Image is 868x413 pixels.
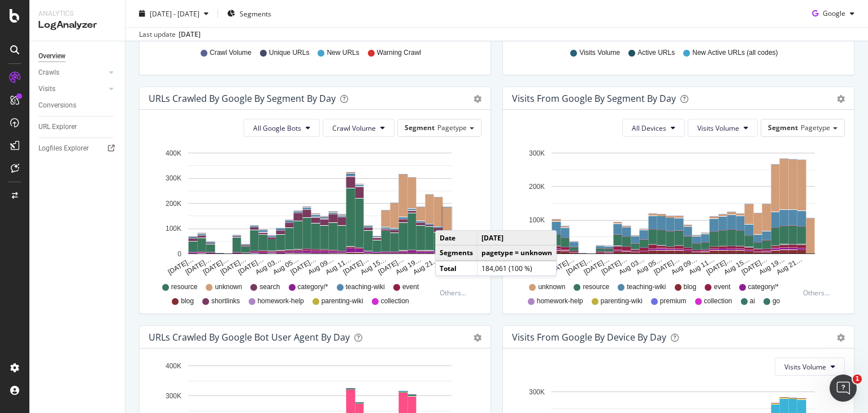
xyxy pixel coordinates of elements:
span: unknown [215,282,242,292]
td: Segments [436,246,478,261]
span: blog [181,296,194,306]
a: Crawls [38,67,106,79]
div: Overview [38,50,66,62]
td: pagetype = unknown [478,246,557,261]
span: Crawl Volume [332,123,376,133]
div: Crawls [38,67,59,79]
td: Total [436,260,478,275]
span: Pagetype [437,123,467,132]
div: Visits [38,83,55,95]
span: category/* [748,282,779,292]
div: [DATE] [179,29,201,40]
button: All Google Bots [244,119,320,137]
a: Overview [38,50,117,62]
button: Visits Volume [775,358,845,376]
span: Segments [240,8,271,18]
div: gear [474,95,481,103]
div: gear [837,95,845,103]
div: URLs Crawled by Google By Segment By Day [149,93,336,104]
button: Visits Volume [688,119,758,137]
span: unknown [538,282,565,292]
span: New URLs [327,48,359,58]
span: search [259,282,280,292]
svg: A chart. [149,146,478,277]
span: New Active URLs (all codes) [692,48,778,58]
span: resource [171,282,198,292]
span: All Google Bots [253,123,301,133]
span: Visits Volume [697,123,739,133]
div: URLs Crawled by Google bot User Agent By Day [149,332,350,343]
span: collection [381,296,409,306]
span: Active URLs [637,48,675,58]
span: teaching-wiki [346,282,385,292]
text: 400K [166,362,181,370]
span: event [402,282,419,292]
span: premium [660,296,687,306]
button: Segments [223,5,276,23]
span: Unique URLs [269,48,309,58]
span: Visits Volume [784,362,826,372]
text: 200K [529,183,545,191]
span: ai [750,296,755,306]
span: All Devices [632,123,666,133]
text: 100K [529,217,545,225]
span: shortlinks [211,296,240,306]
div: Others... [440,288,471,298]
button: All Devices [622,119,685,137]
text: 300K [529,388,545,396]
button: Crawl Volume [323,119,394,137]
span: teaching-wiki [627,282,666,292]
span: [DATE] - [DATE] [150,8,199,18]
text: 300K [166,392,181,400]
text: 200K [166,200,181,208]
span: homework-help [258,296,304,306]
span: parenting-wiki [322,296,363,306]
text: 400K [166,149,181,157]
span: category/* [298,282,328,292]
div: Conversions [38,100,76,111]
div: gear [474,334,481,342]
div: URL Explorer [38,121,77,133]
div: LogAnalyzer [38,19,116,32]
div: Visits from Google By Segment By Day [512,93,676,104]
span: resource [583,282,609,292]
div: Others... [803,288,835,298]
div: Visits From Google By Device By Day [512,332,666,343]
text: 100K [166,225,181,233]
text: 300K [166,174,181,182]
span: collection [704,296,732,306]
td: 184,061 (100 %) [478,260,557,275]
button: Google [808,5,859,23]
span: parenting-wiki [601,296,643,306]
span: go [772,296,780,306]
span: Crawl Volume [210,48,251,58]
span: homework-help [537,296,583,306]
span: blog [684,282,697,292]
span: Segment [405,123,435,132]
button: [DATE] - [DATE] [134,5,213,23]
div: Logfiles Explorer [38,143,89,154]
td: Date [436,231,478,246]
span: event [714,282,730,292]
text: 300K [529,149,545,157]
span: Warning Crawl [377,48,421,58]
a: Conversions [38,100,117,111]
svg: A chart. [512,146,841,277]
span: Visits Volume [579,48,620,58]
div: Analytics [38,9,116,19]
span: 1 [853,375,862,384]
td: [DATE] [478,231,557,246]
a: Visits [38,83,106,95]
div: gear [837,334,845,342]
a: Logfiles Explorer [38,143,117,154]
span: Pagetype [801,123,830,132]
div: Last update [139,29,201,40]
span: Segment [768,123,798,132]
a: URL Explorer [38,121,117,133]
iframe: Intercom live chat [830,375,857,402]
text: 0 [177,250,181,258]
span: Google [823,8,845,18]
